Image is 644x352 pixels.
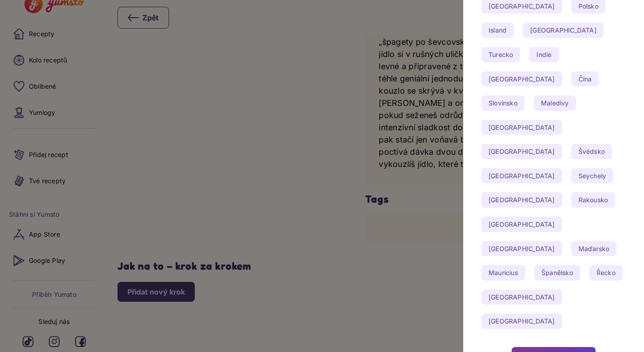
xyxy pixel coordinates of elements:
[481,265,525,281] yumsto-tag: Mauricius
[481,144,562,159] yumsto-tag: [GEOGRAPHIC_DATA]
[571,168,614,184] yumsto-tag: Seychely
[481,47,520,62] yumsto-tag: Turecko
[481,314,562,329] yumsto-tag: [GEOGRAPHIC_DATA]
[481,71,562,87] yumsto-tag: [GEOGRAPHIC_DATA]
[523,23,604,38] yumsto-tag: [GEOGRAPHIC_DATA]
[481,95,525,111] yumsto-tag: Slovinsko
[529,47,559,62] yumsto-tag: Indie
[571,192,616,208] yumsto-tag: Rakousko
[571,144,612,159] yumsto-tag: Švédsko
[481,241,562,257] yumsto-tag: [GEOGRAPHIC_DATA]
[481,23,514,38] yumsto-tag: Island
[534,95,576,111] yumsto-tag: Maledivy
[534,265,580,281] yumsto-tag: Španělsko
[571,241,617,257] yumsto-tag: Maďarsko
[571,71,599,87] yumsto-tag: Čína
[589,265,623,281] yumsto-tag: Řecko
[481,290,562,305] yumsto-tag: [GEOGRAPHIC_DATA]
[481,120,562,135] yumsto-tag: [GEOGRAPHIC_DATA]
[481,217,562,232] yumsto-tag: [GEOGRAPHIC_DATA]
[481,168,562,184] yumsto-tag: [GEOGRAPHIC_DATA]
[481,192,562,208] yumsto-tag: [GEOGRAPHIC_DATA]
